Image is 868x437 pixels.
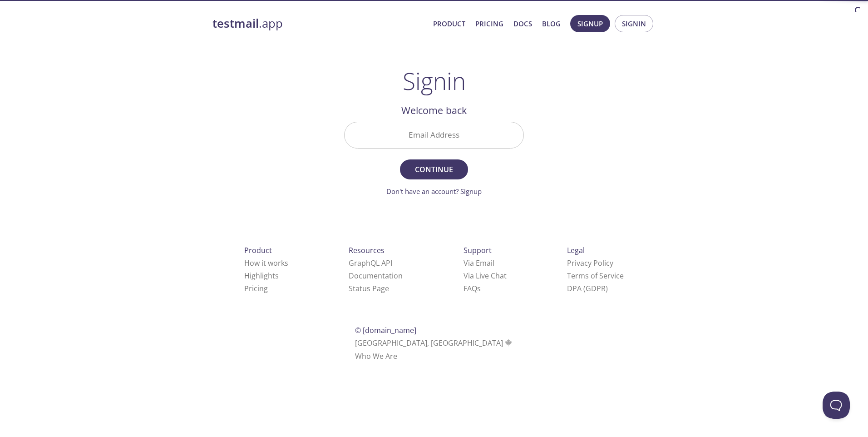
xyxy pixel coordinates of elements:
a: Via Email [464,258,494,268]
span: Product [244,245,272,255]
a: DPA (GDPR) [567,283,608,293]
span: [GEOGRAPHIC_DATA], [GEOGRAPHIC_DATA] [355,338,513,348]
a: Via Live Chat [464,271,507,281]
span: Signin [622,18,646,30]
a: GraphQL API [349,258,392,268]
a: Privacy Policy [567,258,613,268]
a: Who We Are [355,351,397,361]
a: Status Page [349,283,389,293]
h1: Signin [403,67,466,94]
a: How it works [244,258,288,268]
span: Legal [567,245,585,255]
a: Don't have an account? Signup [386,187,482,196]
button: Continue [400,159,468,179]
a: Pricing [244,283,268,293]
a: Product [433,18,465,30]
a: Pricing [475,18,503,30]
h2: Welcome back [344,103,524,118]
span: Resources [349,245,385,255]
a: Documentation [349,271,403,281]
a: FAQ [464,283,481,293]
a: Terms of Service [567,271,624,281]
a: Docs [513,18,532,30]
button: Signin [615,15,653,32]
span: Continue [410,163,458,176]
span: Signup [577,18,603,30]
strong: testmail [212,15,259,31]
span: Support [464,245,492,255]
span: © [DOMAIN_NAME] [355,325,416,335]
button: Signup [570,15,610,32]
a: Highlights [244,271,279,281]
a: testmail.app [212,16,426,31]
span: s [477,283,481,293]
a: Blog [542,18,561,30]
iframe: Help Scout Beacon - Open [823,392,850,419]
